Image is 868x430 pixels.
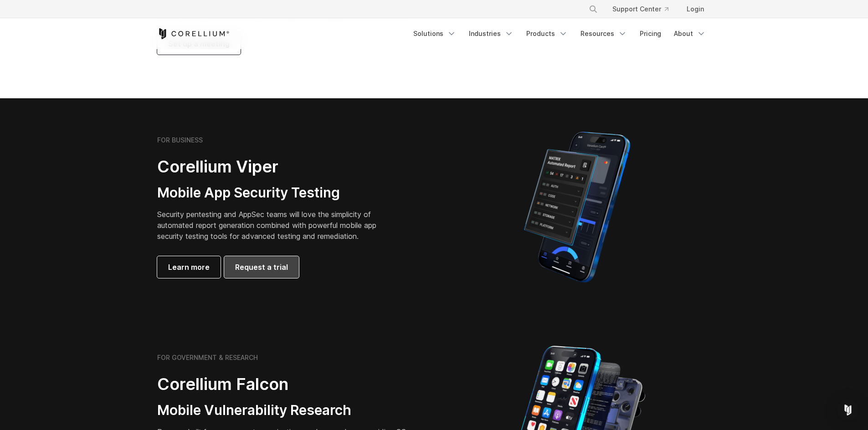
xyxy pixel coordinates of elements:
span: Request a trial [235,262,288,273]
a: Corellium Home [157,28,230,39]
a: Support Center [605,1,676,17]
img: Corellium MATRIX automated report on iPhone showing app vulnerability test results across securit... [508,127,646,287]
a: Products [521,25,573,42]
div: Navigation Menu [578,1,711,17]
h3: Mobile App Security Testing [157,184,390,202]
a: Learn more [157,256,221,278]
a: Solutions [408,25,462,42]
h2: Corellium Viper [157,157,390,177]
a: Resources [575,25,632,42]
span: Learn more [168,262,210,273]
h2: Corellium Falcon [157,374,412,395]
p: Security pentesting and AppSec teams will love the simplicity of automated report generation comb... [157,209,390,242]
h6: FOR GOVERNMENT & RESEARCH [157,354,258,362]
a: Pricing [634,25,667,42]
a: Login [679,1,711,17]
h3: Mobile Vulnerability Research [157,402,412,419]
a: About [668,25,711,42]
div: Open Intercom Messenger [837,399,859,421]
a: Industries [463,25,519,42]
h6: FOR BUSINESS [157,136,203,144]
button: Search [585,1,601,17]
div: Navigation Menu [408,25,711,42]
a: Request a trial [224,256,299,278]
